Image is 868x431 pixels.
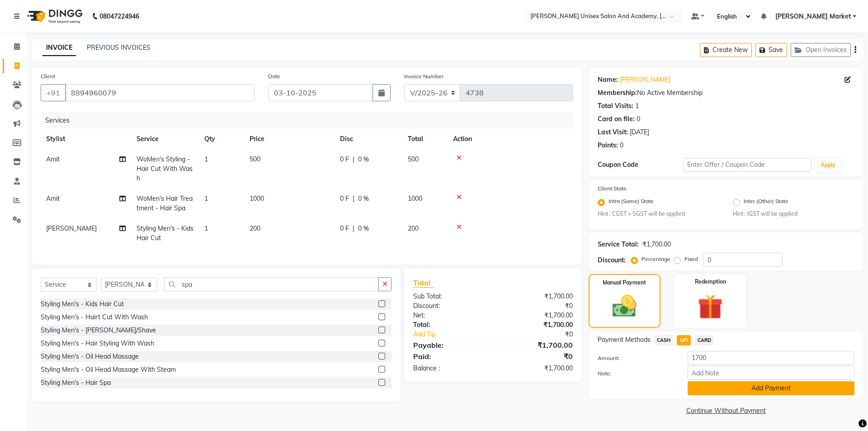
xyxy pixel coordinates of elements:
th: Service [131,129,199,149]
span: 200 [408,224,419,232]
div: Styling Men's - Oil Head Massage With Steam [41,365,176,374]
span: Styling Men's - Kids Hair Cut [137,224,193,242]
span: CARD [694,335,714,346]
label: Amount: [591,354,681,362]
th: Price [244,129,335,149]
button: Apply [815,158,841,172]
div: ₹0 [493,301,579,311]
span: | [353,155,354,164]
span: WoMen's Hair Treatment - Hair Spa [137,194,193,212]
div: No Active Membership [598,88,854,98]
div: Styling Men's - Hair Styling With Wash [41,339,154,348]
th: Disc [335,129,402,149]
label: Fixed [684,255,698,263]
span: 1000 [250,194,264,203]
a: [PERSON_NAME] [620,75,670,85]
div: Paid: [406,351,493,362]
img: logo [23,4,85,29]
span: 0 F [340,224,349,233]
div: ₹1,700.00 [493,311,579,320]
label: Manual Payment [603,279,646,287]
button: Save [755,43,787,57]
span: Total [413,278,434,288]
div: Discount: [598,256,626,265]
span: | [353,224,354,233]
div: Total Visits: [598,101,633,111]
div: ₹1,700.00 [493,340,579,350]
div: ₹1,700.00 [642,240,671,249]
img: _gift.svg [690,291,731,322]
div: 0 [620,141,623,150]
span: Payment Methods [598,335,651,345]
label: Client State [598,185,627,193]
div: Card on file: [598,114,635,124]
b: 08047224946 [99,4,139,29]
input: Search or Scan [164,277,379,291]
div: ₹0 [507,330,579,339]
span: WoMen's Styling - Hair Cut With Wash [137,155,193,182]
label: Intra (Same) State [609,197,654,208]
div: Net: [406,311,493,320]
button: Open Invoices [791,43,851,57]
input: Amount [688,351,854,365]
span: 500 [408,155,419,163]
div: Membership: [598,88,637,98]
span: Amit [46,155,60,163]
div: Coupon Code [598,160,683,170]
div: Styling Men's - Hairt Cut With Wash [41,313,148,322]
span: UPI [677,335,691,346]
div: Styling Men's - Kids Hair Cut [41,299,124,309]
label: Redemption [695,278,726,286]
div: Name: [598,75,618,85]
span: | [353,194,354,204]
input: Enter Offer / Coupon Code [683,158,811,172]
th: Action [448,129,573,149]
input: Add Note [688,366,854,380]
div: Styling Men's - Oil Head Massage [41,352,139,361]
a: Add Tip [406,330,507,339]
div: Balance : [406,364,493,373]
div: [DATE] [630,128,649,137]
button: Add Payment [688,381,854,395]
div: Total: [406,320,493,330]
span: 0 % [358,224,369,233]
span: 200 [250,224,260,232]
button: Create New [700,43,752,57]
div: ₹1,700.00 [493,320,579,330]
div: ₹1,700.00 [493,292,579,301]
span: 0 F [340,155,349,164]
small: Hint : CGST + SGST will be applied [598,210,719,218]
img: _cash.svg [605,292,644,320]
th: Total [402,129,448,149]
span: [PERSON_NAME] [46,224,97,232]
th: Qty [199,129,244,149]
span: Amit [46,194,60,203]
input: Search by Name/Mobile/Email/Code [65,84,255,101]
label: Date [268,72,280,81]
small: Hint : IGST will be applied [733,210,854,218]
label: Percentage [642,255,670,263]
div: Service Total: [598,240,639,249]
span: 500 [250,155,260,163]
div: Payable: [406,340,493,350]
label: Client [41,72,55,81]
div: Last Visit: [598,128,628,137]
div: 1 [635,101,639,111]
th: Stylist [41,129,131,149]
span: 1 [204,224,208,232]
label: Invoice Number [404,72,443,81]
div: ₹1,700.00 [493,364,579,373]
div: Services [42,112,580,129]
div: ₹0 [493,351,579,362]
span: 0 % [358,155,369,164]
div: Discount: [406,301,493,311]
div: Styling Men's - [PERSON_NAME]/Shave [41,326,156,335]
label: Inter (Other) State [744,197,788,208]
span: 1 [204,194,208,203]
span: [PERSON_NAME] Market [775,12,851,21]
div: 0 [637,114,640,124]
span: 0 % [358,194,369,204]
a: PREVIOUS INVOICES [87,43,151,52]
span: 1000 [408,194,422,203]
div: Points: [598,141,618,150]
